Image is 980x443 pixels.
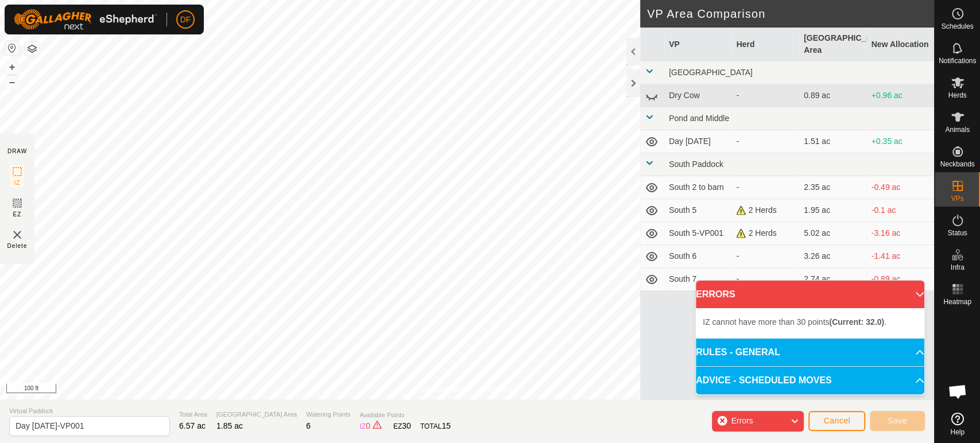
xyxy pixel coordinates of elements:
span: Total Area [179,410,207,419]
span: RULES - GENERAL [696,345,780,359]
td: 5.02 ac [799,222,867,245]
button: Map Layers [25,42,39,56]
a: Privacy Policy [421,384,464,395]
div: DRAW [7,147,27,156]
a: Help [935,408,980,440]
span: DF [180,14,191,26]
h2: VP Area Comparison [647,7,934,21]
span: 30 [402,421,411,430]
p-accordion-content: ERRORS [696,308,924,338]
span: Animals [945,126,970,133]
span: 0 [366,421,370,430]
span: South Paddock [669,160,723,169]
span: [GEOGRAPHIC_DATA] [669,68,753,77]
span: Pond and Middle [669,114,729,123]
div: - [736,273,795,285]
td: -3.16 ac [866,222,934,245]
td: South 2 to barn [664,176,732,199]
button: + [5,60,19,74]
span: Cancel [823,416,850,425]
td: -0.49 ac [866,176,934,199]
p-accordion-header: ADVICE - SCHEDULED MOVES [696,367,924,394]
img: Gallagher Logo [14,9,157,30]
span: ADVICE - SCHEDULED MOVES [696,374,831,387]
div: - [736,90,795,102]
th: Herd [731,28,799,61]
div: TOTAL [420,420,451,432]
td: 0.89 ac [799,84,867,107]
span: 1.85 ac [216,421,243,430]
a: Contact Us [478,384,512,395]
td: South 5-VP001 [664,222,732,245]
td: 3.26 ac [799,245,867,268]
td: South 6 [664,245,732,268]
p-accordion-header: RULES - GENERAL [696,339,924,366]
td: -0.1 ac [866,199,934,222]
div: EZ [393,420,411,432]
th: VP [664,28,732,61]
div: 2 Herds [736,204,795,216]
button: Reset Map [5,41,19,55]
td: 2.35 ac [799,176,867,199]
td: 1.95 ac [799,199,867,222]
span: Heatmap [943,298,971,305]
span: Schedules [941,23,973,30]
span: Help [950,429,964,436]
td: Day [DATE] [664,130,732,153]
span: Status [947,230,967,236]
span: [GEOGRAPHIC_DATA] Area [216,410,297,419]
td: 2.74 ac [799,268,867,291]
td: 1.51 ac [799,130,867,153]
span: Virtual Paddock [9,406,170,416]
img: VP [10,228,24,242]
td: +0.35 ac [866,130,934,153]
span: Watering Points [306,410,350,419]
span: VPs [951,195,963,202]
span: IZ [14,178,21,187]
div: 2 Herds [736,227,795,239]
td: South 7 [664,268,732,291]
span: 6.57 ac [179,421,206,430]
td: Dry Cow [664,84,732,107]
td: South 5 [664,199,732,222]
span: Save [888,416,907,425]
button: – [5,75,19,89]
span: Infra [950,264,964,271]
div: IZ [359,420,384,432]
div: - [736,181,795,193]
div: Open chat [940,374,975,409]
div: - [736,250,795,262]
span: 15 [441,421,451,430]
td: +0.96 ac [866,84,934,107]
th: [GEOGRAPHIC_DATA] Area [799,28,867,61]
td: -1.41 ac [866,245,934,268]
div: - [736,135,795,147]
span: Available Points [359,410,451,420]
th: New Allocation [866,28,934,61]
td: -0.89 ac [866,268,934,291]
button: Save [870,411,925,431]
span: EZ [13,210,22,219]
button: Cancel [808,411,865,431]
b: (Current: 32.0) [829,317,884,327]
span: 6 [306,421,311,430]
span: Neckbands [940,161,974,168]
p-accordion-header: ERRORS [696,281,924,308]
span: ERRORS [696,287,735,301]
span: Notifications [939,57,976,64]
span: IZ cannot have more than 30 points . [703,317,886,327]
span: Errors [731,416,753,425]
span: Delete [7,242,28,250]
span: Herds [948,92,966,99]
